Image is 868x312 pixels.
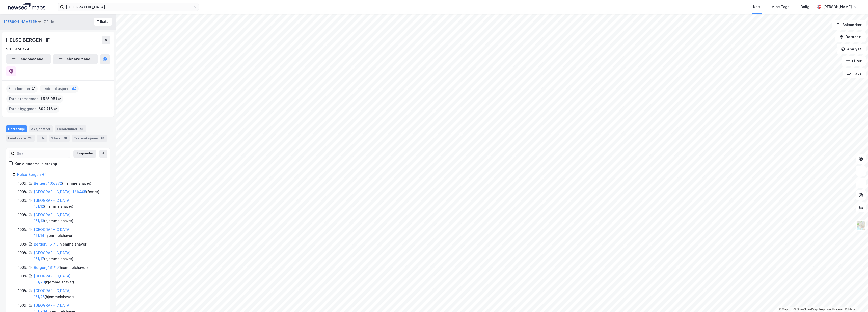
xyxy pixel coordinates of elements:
div: 28 [27,136,33,141]
div: 100% [18,197,27,204]
a: Bergen, 161/19 [34,265,59,270]
div: 100% [18,241,27,247]
span: 44 [72,86,77,92]
div: Leietakere [6,135,35,142]
div: Transaksjoner [72,135,107,142]
div: Eiendommer [55,125,86,132]
button: Tags [843,68,866,78]
div: Eiendommer : [6,85,38,93]
div: [PERSON_NAME] [823,4,852,10]
div: ( fester ) [34,189,99,195]
div: 100% [18,227,27,233]
button: Filter [842,56,866,66]
div: 100% [18,212,27,218]
button: Bokmerker [832,20,866,30]
button: Analyse [837,44,866,54]
a: [GEOGRAPHIC_DATA], 161/12 [34,198,72,209]
a: OpenStreetMap [794,308,818,311]
img: logo.a4113a55bc3d86da70a041830d287a7e.svg [8,3,45,11]
div: Totalt tomteareal : [6,95,63,103]
div: Aksjonærer [29,125,53,132]
button: Leietakertabell [53,54,98,64]
a: Bergen, 161/15 [34,242,58,246]
a: [GEOGRAPHIC_DATA], 161/13 [34,213,72,223]
button: Tilbake [94,18,112,26]
div: ( hjemmelshaver ) [34,241,88,247]
a: [GEOGRAPHIC_DATA], 161/14 [34,227,72,238]
div: 100% [18,302,27,308]
div: 100% [18,273,27,279]
div: Mine Tags [771,4,790,10]
div: Gårdeier [44,19,59,25]
a: [GEOGRAPHIC_DATA], 161/20 [34,274,72,284]
span: 692 716 ㎡ [38,106,57,112]
div: 41 [79,126,84,131]
div: Kontrollprogram for chat [843,288,868,312]
span: 41 [31,86,36,92]
input: Søk på adresse, matrikkel, gårdeiere, leietakere eller personer [64,3,193,11]
a: Mapbox [779,308,793,311]
a: Helse Bergen Hf [17,172,46,177]
div: ( hjemmelshaver ) [34,180,91,186]
div: Kart [753,4,760,10]
iframe: Chat Widget [843,288,868,312]
div: Kun eiendoms-eierskap [15,161,57,167]
div: ( hjemmelshaver ) [34,227,104,239]
button: Datasett [835,32,866,42]
div: 18 [63,136,68,141]
div: 48 [99,136,105,141]
a: [GEOGRAPHIC_DATA], 161/25 [34,288,72,299]
div: ( hjemmelshaver ) [34,212,104,224]
div: ( hjemmelshaver ) [34,197,104,210]
div: Info [37,135,47,142]
input: Søk [15,150,70,158]
a: Improve this map [819,308,844,311]
div: Styret [49,135,70,142]
a: [GEOGRAPHIC_DATA], 121/405 [34,190,86,194]
button: [PERSON_NAME] 59 [4,19,38,24]
div: ( hjemmelshaver ) [34,273,104,285]
div: 983 974 724 [6,46,29,52]
span: 1 525 051 ㎡ [40,96,61,102]
button: Ekspander [73,150,96,158]
div: ( hjemmelshaver ) [34,250,104,262]
div: 100% [18,250,27,256]
div: ( hjemmelshaver ) [34,288,104,300]
div: 100% [18,288,27,294]
div: Bolig [801,4,809,10]
button: Eiendomstabell [6,54,51,64]
div: 100% [18,264,27,271]
a: [GEOGRAPHIC_DATA], 161/17 [34,251,72,261]
a: Bergen, 105/372 [34,181,62,185]
div: 100% [18,189,27,195]
div: Totalt byggareal : [6,105,59,113]
div: HELSE BERGEN HF [6,36,51,44]
img: Z [856,221,866,230]
div: 100% [18,180,27,186]
div: Leide lokasjoner : [40,85,79,93]
div: ( hjemmelshaver ) [34,264,88,271]
div: Portefølje [6,125,27,132]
